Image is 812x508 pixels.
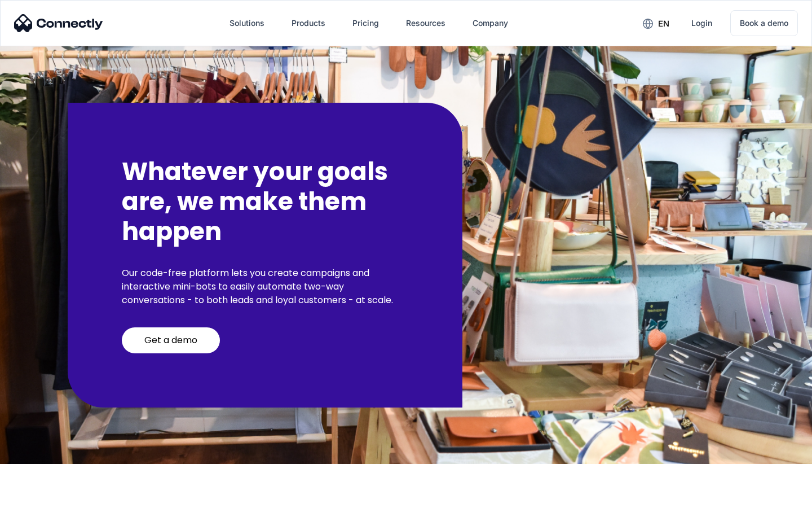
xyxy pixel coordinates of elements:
[122,266,408,307] p: Our code-free platform lets you create campaigns and interactive mini-bots to easily automate two...
[730,10,798,36] a: Book a demo
[14,14,103,32] img: Connectly Logo
[122,327,220,353] a: Get a demo
[473,15,508,31] div: Company
[292,15,325,31] div: Products
[11,488,68,504] aside: Language selected: English
[122,157,408,246] h2: Whatever your goals are, we make them happen
[406,15,445,31] div: Resources
[144,335,197,346] div: Get a demo
[682,10,721,37] a: Login
[691,15,712,31] div: Login
[352,15,379,31] div: Pricing
[23,488,68,504] ul: Language list
[230,15,264,31] div: Solutions
[658,16,669,32] div: en
[343,10,388,37] a: Pricing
